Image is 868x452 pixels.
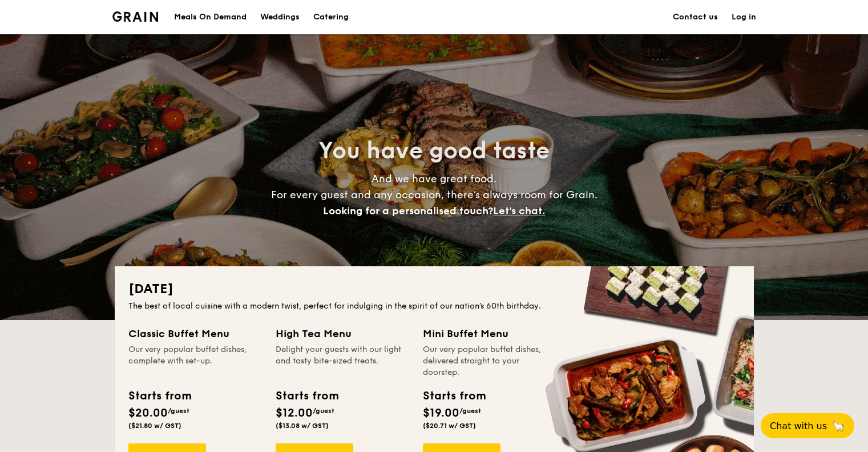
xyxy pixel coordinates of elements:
div: The best of local cuisine with a modern twist, perfect for indulging in the spirit of our nation’... [128,301,740,312]
a: Logotype [112,11,159,22]
div: Our very popular buffet dishes, delivered straight to your doorstep. [423,344,556,378]
span: /guest [459,407,481,415]
span: Chat with us [770,421,827,431]
span: And we have great food. For every guest and any occasion, there’s always room for Grain. [271,173,597,217]
span: $12.00 [276,406,313,420]
button: Chat with us🦙 [761,413,854,438]
div: Delight your guests with our light and tasty bite-sized treats. [276,344,409,378]
span: $20.00 [128,406,168,420]
div: Starts from [128,387,191,405]
img: Grain [112,11,159,22]
span: You have good taste [318,137,550,165]
span: ($13.08 w/ GST) [276,422,329,430]
div: Classic Buffet Menu [128,326,262,342]
span: ($20.71 w/ GST) [423,422,476,430]
div: High Tea Menu [276,326,409,342]
span: /guest [313,407,334,415]
div: Mini Buffet Menu [423,326,556,342]
div: Starts from [276,387,338,405]
div: Starts from [423,387,485,405]
div: Our very popular buffet dishes, complete with set-up. [128,344,262,378]
span: $19.00 [423,406,459,420]
span: Let's chat. [493,205,545,217]
h2: [DATE] [128,280,740,298]
span: /guest [168,407,189,415]
span: 🦙 [831,419,845,433]
span: Looking for a personalised touch? [323,205,493,217]
span: ($21.80 w/ GST) [128,422,181,430]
